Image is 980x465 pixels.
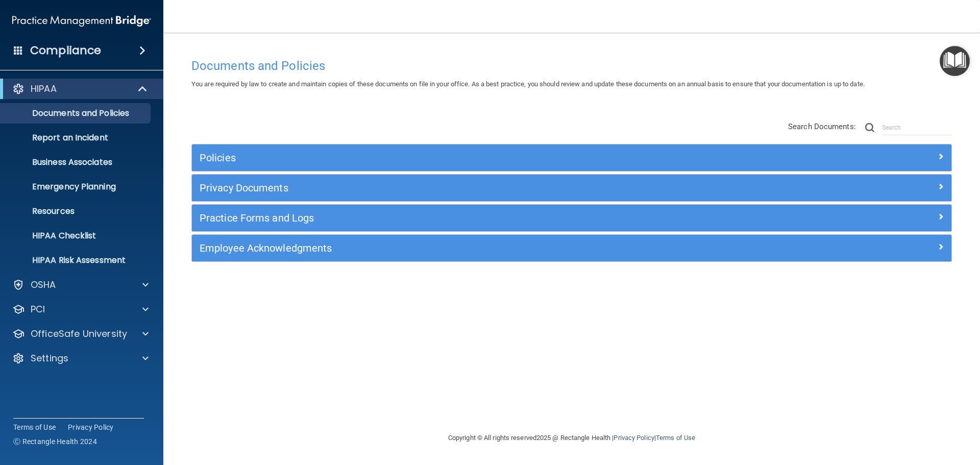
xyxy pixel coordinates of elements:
[12,328,149,340] a: OfficeSafe University
[7,108,146,118] p: Documents and Policies
[200,212,754,224] h5: Practice Forms and Logs
[7,255,146,265] p: HIPAA Risk Assessment
[12,279,149,291] a: OSHA
[68,422,114,432] a: Privacy Policy
[200,240,944,256] a: Employee Acknowledgments
[940,46,970,76] button: Open Resource Center
[13,436,97,447] span: Ⓒ Rectangle Health 2024
[7,206,146,216] p: Resources
[191,59,952,72] h4: Documents and Policies
[12,303,149,315] a: PCI
[7,182,146,192] p: Emergency Planning
[788,122,856,131] span: Search Documents:
[200,182,754,193] h5: Privacy Documents
[200,242,754,254] h5: Employee Acknowledgments
[200,150,944,166] a: Policies
[191,80,865,88] span: You are required by law to create and maintain copies of these documents on file in your office. ...
[31,352,68,364] p: Settings
[31,83,57,95] p: HIPAA
[656,434,695,442] a: Terms of Use
[7,231,146,241] p: HIPAA Checklist
[7,133,146,143] p: Report an Incident
[385,422,758,454] div: Copyright © All rights reserved 2025 @ Rectangle Health | |
[31,328,127,340] p: OfficeSafe University
[7,157,146,167] p: Business Associates
[31,303,45,315] p: PCI
[865,123,874,132] img: ic-search.3b580494.png
[12,83,148,95] a: HIPAA
[882,120,952,135] input: Search
[30,43,101,58] h4: Compliance
[31,279,56,291] p: OSHA
[200,180,944,196] a: Privacy Documents
[12,352,149,364] a: Settings
[12,11,151,31] img: PMB logo
[200,210,944,226] a: Practice Forms and Logs
[200,152,754,163] h5: Policies
[614,434,654,442] a: Privacy Policy
[13,422,56,432] a: Terms of Use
